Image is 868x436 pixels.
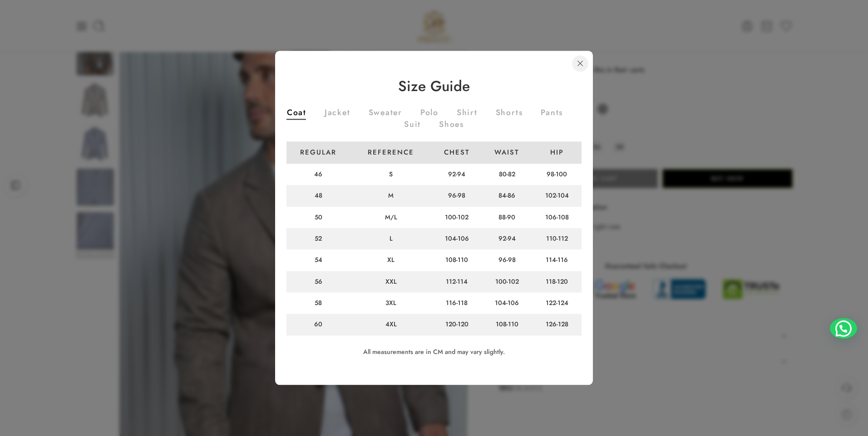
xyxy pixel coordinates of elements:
[350,314,432,335] td: 4XL
[432,164,482,185] td: 92-94
[541,109,563,119] a: Pants
[350,185,432,207] td: M
[432,314,482,335] td: 120-120
[532,207,582,228] td: 106-108
[350,250,432,271] td: XL
[482,207,532,228] td: 88-90
[286,164,350,185] td: 46
[532,164,582,185] td: 98-100
[286,79,582,93] h3: Size Guide
[439,121,464,131] a: Shoes
[532,271,582,292] td: 118-120
[287,109,306,119] a: Coat
[432,250,482,271] td: 108-110
[350,271,432,292] td: XXL
[532,142,582,164] td: Hip
[532,314,582,335] td: 126-128
[432,207,482,228] td: 100-102
[432,142,482,164] td: Chest
[532,185,582,207] td: 102-104
[286,185,350,207] td: 48
[350,228,432,249] td: L
[457,109,478,119] a: Shirt
[420,109,439,119] a: Polo
[286,314,350,335] td: 60
[286,207,350,228] td: 50
[482,292,532,314] td: 104-106
[325,109,350,119] a: Jacket
[482,250,532,271] td: 96-98
[432,292,482,314] td: 116-118
[432,271,482,292] td: 112-114
[369,109,402,119] a: Sweater
[482,271,532,292] td: 100-102
[350,142,432,164] td: Reference
[350,207,432,228] td: M/L
[350,164,432,185] td: S
[482,185,532,207] td: 84-86
[532,250,582,271] td: 114-116
[496,109,523,119] a: Shorts
[286,271,350,292] td: 56
[432,228,482,249] td: 104-106
[286,250,350,271] td: 54
[432,185,482,207] td: 96-98
[482,164,532,185] td: 80-82
[286,292,350,314] td: 58
[532,292,582,314] td: 122-124
[286,228,350,249] td: 52
[404,121,421,131] a: Suit
[532,228,582,249] td: 110-112
[289,347,579,357] p: All measurements are in CM and may vary slightly.
[350,292,432,314] td: 3XL
[482,314,532,335] td: 108-110
[482,228,532,249] td: 92-94
[482,142,532,164] td: Waist
[286,142,350,164] td: Regular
